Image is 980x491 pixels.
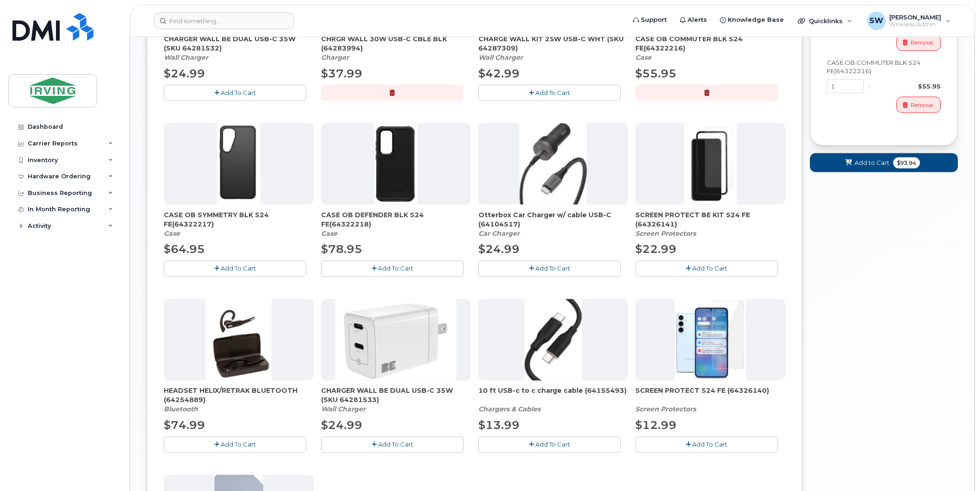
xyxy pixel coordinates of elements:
button: Add To Cart [636,261,778,277]
div: CASE OB COMMUTER BLK S24 FE(64322216) [636,34,786,62]
input: Find something... [154,13,294,29]
span: Add To Cart [535,89,571,96]
span: Quicklinks [809,17,843,25]
img: BE.png [335,299,457,381]
span: Add To Cart [221,265,256,272]
div: CHARGER WALL BE DUAL USB-C 35W (SKU 64281532) [164,34,314,62]
span: HEADSET HELIX/RETRAK BLUETOOTH (64254889) [164,386,314,405]
em: Charger [321,53,349,62]
button: Add To Cart [164,85,306,101]
em: Chargers & Cables [478,405,540,414]
em: Car Charger [478,229,520,238]
span: $24.99 [164,67,205,80]
span: Add To Cart [535,265,571,272]
span: Add To Cart [693,265,728,272]
span: $55.95 [636,67,677,80]
span: Add To Cart [221,89,256,96]
em: Screen Protectors [636,405,696,414]
button: Add To Cart [164,437,306,453]
span: CASE OB COMMUTER BLK S24 FE(64322216) [636,34,786,53]
div: x [864,82,875,91]
button: Add To Cart [321,437,464,453]
span: Add To Cart [378,441,413,448]
span: $78.95 [321,243,362,256]
img: s24_fe_ob_sym.png [217,123,261,205]
div: SCREEN PROTECT BE KIT S24 FE (64326141) [636,210,786,238]
em: Wall Charger [164,53,208,62]
span: $12.99 [636,419,677,432]
em: Wall Charger [321,405,366,414]
em: Bluetooth [164,405,198,414]
span: CHARGER WALL BE DUAL USB-C 35W (SKU 64281533) [321,386,471,405]
span: Add to Cart [855,158,890,167]
div: CASE OB DEFENDER BLK S24 FE(64322218) [321,210,471,238]
a: Support [627,11,674,29]
div: CHARGE WALL KIT 25W USB-C WHT (SKU 64287309) [478,34,628,62]
span: Support [641,15,667,25]
span: SCREEN PROTECT BE KIT S24 FE (64326141) [636,210,786,229]
button: Add to Cart $93.94 [810,153,958,172]
span: Remove [911,101,933,109]
span: $74.99 [164,419,205,432]
span: Add To Cart [221,441,256,448]
span: Alerts [688,15,707,25]
div: Otterbox Car Charger w/ cable USB-C (64104517) [478,210,628,238]
button: Remove [897,35,941,51]
span: CHRGR WALL 30W USB-C CBLE BLK (64283994) [321,34,471,53]
span: Add To Cart [378,265,413,272]
span: SW [870,15,884,26]
button: Add To Cart [164,261,306,277]
div: 10 ft USB-c to c charge cable (64155493) [478,386,628,414]
span: Remove [911,38,933,47]
span: 10 ft USB-c to c charge cable (64155493) [478,386,628,405]
a: Knowledge Base [714,11,791,29]
button: Add To Cart [478,261,621,277]
div: CHRGR WALL 30W USB-C CBLE BLK (64283994) [321,34,471,62]
span: $22.99 [636,243,677,256]
em: Case [321,229,337,238]
span: Knowledge Base [728,15,784,25]
span: [PERSON_NAME] [890,13,942,21]
img: download.png [206,299,272,381]
div: $55.95 [875,82,941,91]
div: CASE OB SYMMETRY BLK S24 FE(64322217) [164,210,314,238]
span: $93.94 [893,157,920,169]
span: $64.95 [164,243,205,256]
a: Alerts [674,11,714,29]
span: Add To Cart [535,441,571,448]
em: Case [636,53,652,62]
span: Wireless Admin [890,21,942,28]
img: download.jpg [520,123,588,205]
span: Add To Cart [693,441,728,448]
em: Screen Protectors [636,229,696,238]
img: s24_fe_-_screen_protector.png [675,299,747,381]
span: CHARGER WALL BE DUAL USB-C 35W (SKU 64281532) [164,34,314,53]
div: CASE OB COMMUTER BLK S24 FE(64322216) [827,58,941,76]
img: ACCUS210715h8yE8.jpg [525,299,582,381]
span: $24.99 [321,419,362,432]
button: Add To Cart [636,437,778,453]
img: image003.png [684,123,737,205]
span: CASE OB DEFENDER BLK S24 FE(64322218) [321,210,471,229]
div: Sherry Wood [861,12,958,30]
span: CHARGE WALL KIT 25W USB-C WHT (SKU 64287309) [478,34,628,53]
button: Add To Cart [478,437,621,453]
span: $42.99 [478,67,520,80]
span: $24.99 [478,243,520,256]
span: SCREEN PROTECT S24 FE (64326140) [636,386,786,405]
img: s24_fe_ob_Def.png [374,123,418,205]
div: CHARGER WALL BE DUAL USB-C 35W (SKU 64281533) [321,386,471,414]
em: Wall Charger [478,53,523,62]
span: CASE OB SYMMETRY BLK S24 FE(64322217) [164,210,314,229]
div: SCREEN PROTECT S24 FE (64326140) [636,386,786,414]
div: Quicklinks [792,12,859,30]
span: $13.99 [478,419,520,432]
button: Add To Cart [321,261,464,277]
button: Remove [897,97,941,113]
span: $37.99 [321,67,362,80]
em: Case [164,229,180,238]
button: Add To Cart [478,85,621,101]
span: Otterbox Car Charger w/ cable USB-C (64104517) [478,210,628,229]
div: HEADSET HELIX/RETRAK BLUETOOTH (64254889) [164,386,314,414]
